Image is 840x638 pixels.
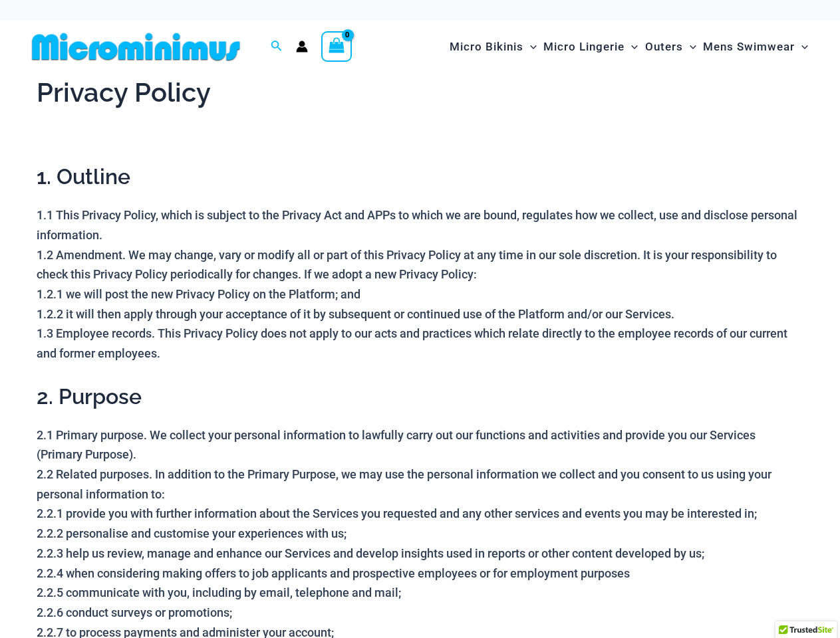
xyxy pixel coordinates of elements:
[642,27,700,67] a: OutersMenu ToggleMenu Toggle
[795,30,808,64] span: Menu Toggle
[625,30,638,64] span: Menu Toggle
[444,25,813,69] nav: Site Navigation
[523,30,537,64] span: Menu Toggle
[683,30,696,64] span: Menu Toggle
[37,205,803,364] p: 1.1 This Privacy Policy, which is subject to the Privacy Act and APPs to which we are bound, regu...
[27,32,245,62] img: MM SHOP LOGO FLAT
[271,39,283,55] a: Search icon link
[700,27,811,67] a: Mens SwimwearMenu ToggleMenu Toggle
[645,30,683,64] span: Outers
[450,30,523,64] span: Micro Bikinis
[540,27,641,67] a: Micro LingerieMenu ToggleMenu Toggle
[703,30,795,64] span: Mens Swimwear
[321,31,352,62] a: View Shopping Cart, empty
[37,383,803,411] h2: 2. Purpose
[37,76,211,108] strong: Privacy Policy
[543,30,625,64] span: Micro Lingerie
[296,41,308,53] a: Account icon link
[446,27,540,67] a: Micro BikinisMenu ToggleMenu Toggle
[37,163,803,191] h2: 1. Outline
